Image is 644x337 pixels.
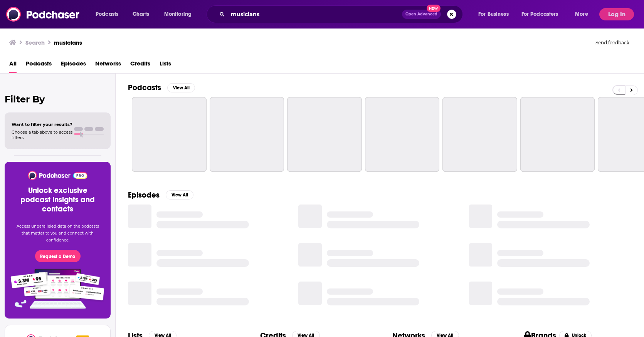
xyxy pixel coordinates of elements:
[90,8,128,20] button: open menu
[214,5,470,23] div: Search podcasts, credits, & more...
[128,83,195,92] a: PodcastsView All
[35,250,81,262] button: Request a Demo
[61,57,86,73] a: Episodes
[160,57,171,73] a: Lists
[521,9,558,20] span: For Podcasters
[575,9,588,20] span: More
[128,190,160,200] h2: Episodes
[228,8,402,20] input: Search podcasts, credits, & more...
[473,8,518,20] button: open menu
[27,171,88,180] img: Podchaser - Follow, Share and Rate Podcasts
[402,10,441,19] button: Open AdvancedNew
[5,94,111,105] h2: Filter By
[599,8,634,20] button: Log In
[8,268,107,309] img: Pro Features
[570,8,598,20] button: open menu
[12,129,72,140] span: Choose a tab above to access filters.
[128,8,154,20] a: Charts
[96,9,118,20] span: Podcasts
[95,57,121,73] a: Networks
[26,57,52,73] a: Podcasts
[6,7,80,22] img: Podchaser - Follow, Share and Rate Podcasts
[478,9,509,20] span: For Business
[128,83,161,92] h2: Podcasts
[164,9,192,20] span: Monitoring
[12,122,72,127] span: Want to filter your results?
[593,39,632,46] button: Send feedback
[14,186,101,214] h3: Unlock exclusive podcast insights and contacts
[166,190,193,200] button: View All
[167,83,195,92] button: View All
[130,57,150,73] a: Credits
[25,39,45,46] h3: Search
[405,12,437,16] span: Open Advanced
[54,39,82,46] h3: musicians
[14,223,101,244] p: Access unparalleled data on the podcasts that matter to you and connect with confidence.
[427,5,441,12] span: New
[159,8,202,20] button: open menu
[128,190,193,200] a: EpisodesView All
[516,8,570,20] button: open menu
[133,9,149,20] span: Charts
[9,57,17,73] a: All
